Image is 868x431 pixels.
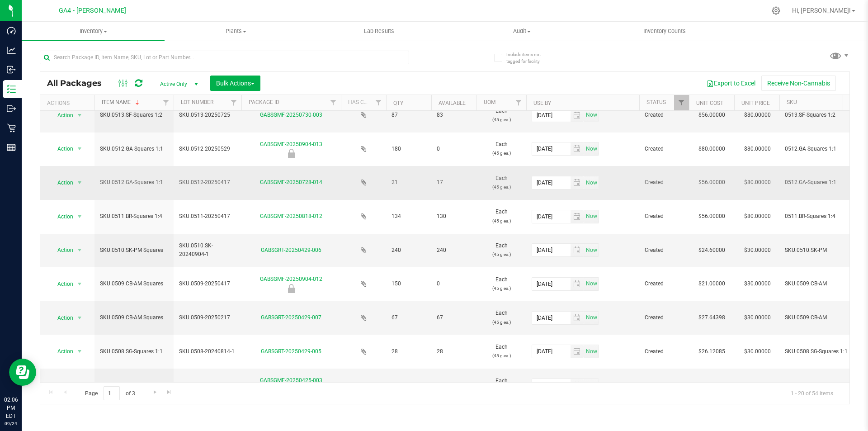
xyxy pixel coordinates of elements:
span: SKU.0508-20250317 [179,381,236,389]
span: select [584,379,599,392]
span: $80.00000 [740,142,775,156]
p: 02:06 PM EDT [4,396,18,420]
span: select [571,142,584,155]
span: select [571,176,584,189]
p: (45 g ea.) [482,115,521,124]
inline-svg: Analytics [7,46,16,55]
span: 0513.SF-Squares 1:2 [785,111,853,119]
a: Inventory [22,22,165,41]
span: SKU.0508.SG-Squares 1:1 [100,347,168,356]
span: select [571,379,584,392]
span: select [74,210,85,223]
td: $80.00000 [689,133,734,166]
span: SKU.0508.SG-Squares 1:1 [785,381,853,389]
span: Set Current date [584,244,599,257]
a: Lot Number [181,99,213,105]
span: SKU.0508.SG-Squares 1:1 [785,347,853,356]
span: select [571,345,584,358]
span: SKU.0508.SG-Squares 1:1 [100,381,168,389]
inline-svg: Dashboard [7,26,16,35]
span: SKU.0509.CB-AM [785,279,853,288]
span: 28 [437,347,471,356]
span: Action [49,244,74,256]
span: 87 [392,111,426,119]
span: select [584,142,599,155]
span: select [74,312,85,324]
span: SKU.0509-20250217 [179,313,236,322]
span: 83 [437,111,471,119]
span: Action [49,142,74,155]
span: select [584,312,599,324]
p: (45 g ea.) [482,183,521,191]
span: Created [645,381,684,389]
button: Receive Non-Cannabis [761,76,836,91]
span: Set Current date [584,109,599,122]
span: Each [482,208,521,225]
span: select [584,176,599,189]
span: 1 - 20 of 54 items [783,386,840,400]
span: Action [49,210,74,223]
span: SKU.0511.BR-Squares 1:4 [100,212,168,221]
span: select [74,109,85,122]
span: SKU.0513-20250725 [179,111,236,119]
a: GABSGRT-20250429-005 [261,348,321,355]
span: select [74,345,85,358]
span: Each [482,377,521,394]
a: GABSGMF-20250818-012 [260,213,322,219]
a: GABSGMF-20250425-003 [260,377,322,384]
inline-svg: Reports [7,143,16,152]
span: SKU.0512-20250417 [179,178,236,187]
div: Manage settings [770,6,782,15]
iframe: Resource center [9,359,36,386]
a: SKU [787,99,797,105]
a: Use By [533,100,551,106]
inline-svg: Inventory [7,85,16,94]
span: SKU.0508-20240814-1 [179,347,236,356]
span: SKU.0510.SK-PM [785,246,853,255]
span: 28 [392,347,426,356]
a: Filter [674,95,689,110]
span: Each [482,140,521,157]
span: SKU.0513.SF-Squares 1:2 [100,111,168,119]
span: $30.00000 [740,244,775,257]
span: Set Current date [584,142,599,156]
span: Inventory [22,27,165,35]
span: Action [49,345,74,358]
a: Go to the last page [163,386,176,398]
a: Go to the next page [148,386,161,398]
span: 0 [437,145,471,153]
a: Filter [371,95,386,110]
p: (45 g ea.) [482,284,521,293]
p: (45 g ea.) [482,250,521,259]
span: Plants [165,27,307,35]
span: Set Current date [584,210,599,223]
span: SKU.0512.GA-Squares 1:1 [100,145,168,153]
span: SKU.0512-20250529 [179,145,236,153]
a: GABSGMF-20250904-012 [260,276,322,282]
span: Action [49,278,74,290]
button: Bulk Actions [210,76,260,91]
span: 0 [437,381,471,389]
a: Item Name [102,99,141,105]
a: GABSGRT-20250429-006 [261,247,321,253]
span: Created [645,313,684,322]
a: GABSGRT-20250429-007 [261,314,321,321]
span: SKU.0509-20250417 [179,279,236,288]
span: Set Current date [584,176,599,189]
span: GA4 - [PERSON_NAME] [59,7,126,14]
span: 150 [392,279,426,288]
a: GABSGMF-20250730-003 [260,112,322,118]
span: select [74,142,85,155]
span: Created [645,145,684,153]
span: Action [49,379,74,392]
span: 0512.GA-Squares 1:1 [785,145,853,153]
p: (45 g ea.) [482,351,521,360]
td: $21.00000 [689,369,734,403]
inline-svg: Inbound [7,65,16,74]
a: Unit Cost [696,100,723,106]
a: Unit Price [741,100,770,106]
span: Inventory Counts [631,27,698,35]
span: 0 [437,279,471,288]
span: Created [645,212,684,221]
td: $21.00000 [689,267,734,301]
